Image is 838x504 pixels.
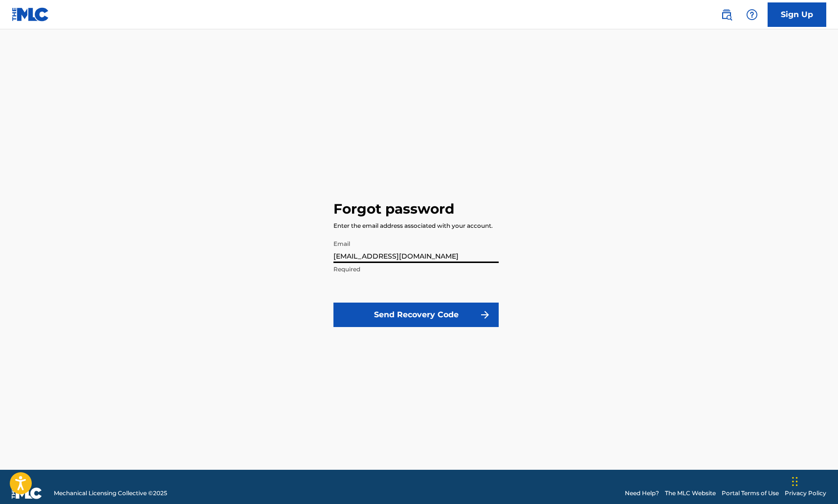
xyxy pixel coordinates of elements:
img: f7272a7cc735f4ea7f67.svg [479,309,491,321]
div: Help [742,5,762,24]
a: Portal Terms of Use [722,489,779,498]
iframe: Chat Widget [789,457,838,504]
a: Sign Up [768,2,826,27]
h3: Forgot password [333,200,454,218]
div: Drag [792,467,798,496]
span: Mechanical Licensing Collective © 2025 [54,489,167,498]
a: Privacy Policy [785,489,826,498]
img: search [721,9,732,21]
button: Send Recovery Code [333,303,499,327]
img: MLC Logo [12,7,49,22]
a: The MLC Website [665,489,716,498]
img: logo [12,487,42,499]
a: Need Help? [625,489,659,498]
div: Enter the email address associated with your account. [333,221,493,230]
p: Required [333,265,499,274]
img: help [746,9,758,21]
a: Public Search [717,5,736,24]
